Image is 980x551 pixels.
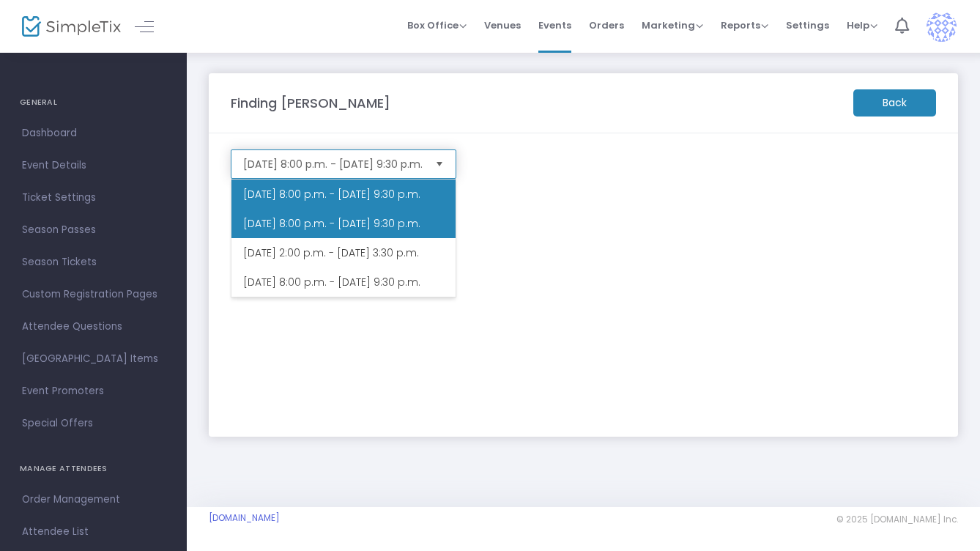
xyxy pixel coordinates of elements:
[847,18,877,32] span: Help
[22,414,165,433] span: Special Offers
[22,253,165,272] span: Season Tickets
[209,512,280,524] a: [DOMAIN_NAME]
[22,382,165,401] span: Event Promoters
[642,18,703,32] span: Marketing
[20,454,167,484] h4: MANAGE ATTENDEES
[22,317,165,336] span: Attendee Questions
[22,490,165,509] span: Order Management
[22,188,165,207] span: Ticket Settings
[231,267,456,297] li: [DATE] 8:00 p.m. - [DATE] 9:30 p.m.
[22,522,165,541] span: Attendee List
[231,93,390,113] m-panel-title: Finding [PERSON_NAME]
[22,285,165,304] span: Custom Registration Pages
[20,88,167,117] h4: GENERAL
[22,124,165,143] span: Dashboard
[22,221,165,240] span: Season Passes
[538,7,571,44] span: Events
[231,209,456,238] li: [DATE] 8:00 p.m. - [DATE] 9:30 p.m.
[22,350,165,369] span: [GEOGRAPHIC_DATA] Items
[836,514,958,525] span: © 2025 [DOMAIN_NAME] Inc.
[786,7,829,44] span: Settings
[429,150,450,178] button: Select
[484,7,521,44] span: Venues
[853,89,936,117] m-button: Back
[721,18,768,32] span: Reports
[231,185,936,421] iframe: seating chart
[231,238,456,267] li: [DATE] 2:00 p.m. - [DATE] 3:30 p.m.
[407,18,467,32] span: Box Office
[22,156,165,175] span: Event Details
[231,180,456,209] li: [DATE] 8:00 p.m. - [DATE] 9:30 p.m.
[589,7,624,44] span: Orders
[243,157,423,171] span: [DATE] 8:00 p.m. - [DATE] 9:30 p.m.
